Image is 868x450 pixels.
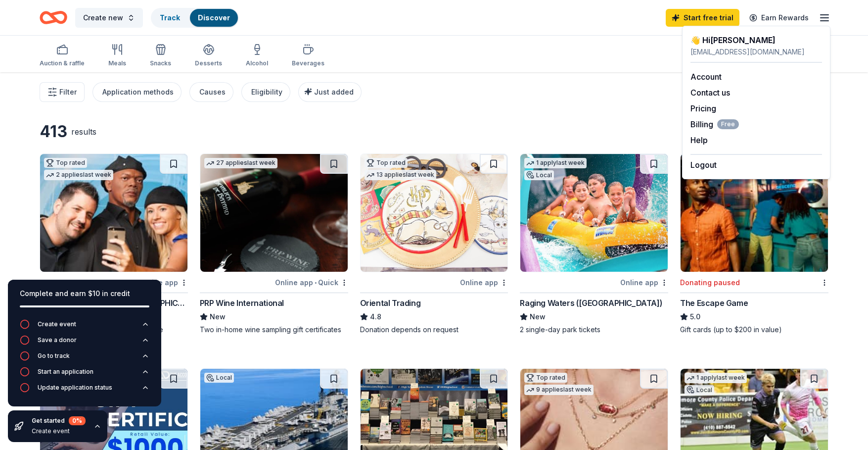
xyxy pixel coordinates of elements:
[524,158,587,168] div: 1 apply last week
[44,158,87,168] div: Top rated
[680,325,828,335] div: Gift cards (up to $200 in value)
[680,277,740,289] div: Donating paused
[200,297,284,309] div: PRP Wine International
[365,158,408,168] div: Top rated
[150,40,171,72] button: Snacks
[360,153,508,335] a: Image for Oriental TradingTop rated13 applieslast weekOnline appOriental Trading4.8Donation depen...
[743,9,815,27] a: Earn Rewards
[200,154,348,272] img: Image for PRP Wine International
[690,72,722,82] a: Account
[370,311,381,323] span: 4.8
[314,88,354,96] span: Just added
[69,416,86,425] div: 0 %
[690,46,822,58] div: [EMAIL_ADDRESS][DOMAIN_NAME]
[690,118,739,130] button: BillingFree
[20,351,149,367] button: Go to track
[690,118,739,130] span: Billing
[32,427,86,435] div: Create event
[102,86,174,98] div: Application methods
[38,352,70,360] div: Go to track
[680,297,748,309] div: The Escape Game
[690,34,822,46] div: 👋 Hi [PERSON_NAME]
[108,59,126,67] div: Meals
[524,373,567,383] div: Top rated
[199,86,226,98] div: Causes
[198,13,230,22] a: Discover
[20,367,149,383] button: Start an application
[160,13,180,22] a: Track
[315,279,317,287] span: •
[241,82,290,102] button: Eligibility
[666,9,739,27] a: Start free trial
[200,325,348,335] div: Two in-home wine sampling gift certificates
[204,158,277,168] div: 27 applies last week
[275,276,348,289] div: Online app Quick
[690,87,730,99] button: Contact us
[200,153,348,335] a: Image for PRP Wine International27 applieslast weekOnline app•QuickPRP Wine InternationalNewTwo i...
[151,8,239,28] button: TrackDiscover
[150,59,171,67] div: Snacks
[690,134,708,146] button: Help
[40,122,67,142] div: 413
[681,154,828,272] img: Image for The Escape Game
[20,383,149,399] button: Update application status
[524,385,594,395] div: 9 applies last week
[251,86,282,98] div: Eligibility
[40,6,67,29] a: Home
[717,119,739,129] span: Free
[40,82,85,102] button: Filter
[38,320,76,328] div: Create event
[38,384,112,392] div: Update application status
[690,311,700,323] span: 5.0
[195,40,222,72] button: Desserts
[520,153,668,335] a: Image for Raging Waters (Los Angeles)1 applylast weekLocalOnline appRaging Waters ([GEOGRAPHIC_DA...
[246,59,268,67] div: Alcohol
[71,126,96,138] div: results
[38,368,93,376] div: Start an application
[365,170,436,180] div: 13 applies last week
[40,153,188,345] a: Image for Hollywood Wax Museum (Hollywood)Top rated2 applieslast weekOnline app[GEOGRAPHIC_DATA] ...
[685,385,714,395] div: Local
[40,154,187,272] img: Image for Hollywood Wax Museum (Hollywood)
[75,8,143,28] button: Create new
[210,311,226,323] span: New
[361,154,508,272] img: Image for Oriental Trading
[360,297,421,309] div: Oriental Trading
[204,373,234,383] div: Local
[59,86,77,98] span: Filter
[108,40,126,72] button: Meals
[189,82,233,102] button: Causes
[520,154,668,272] img: Image for Raging Waters (Los Angeles)
[92,82,182,102] button: Application methods
[44,170,113,180] div: 2 applies last week
[520,297,662,309] div: Raging Waters ([GEOGRAPHIC_DATA])
[20,319,149,335] button: Create event
[32,416,86,425] div: Get started
[20,288,149,300] div: Complete and earn $10 in credit
[20,335,149,351] button: Save a donor
[690,103,716,113] a: Pricing
[292,59,324,67] div: Beverages
[685,373,747,383] div: 1 apply last week
[360,325,508,335] div: Donation depends on request
[40,40,85,72] button: Auction & raffle
[298,82,362,102] button: Just added
[292,40,324,72] button: Beverages
[38,336,77,344] div: Save a donor
[40,59,85,67] div: Auction & raffle
[83,12,123,24] span: Create new
[520,325,668,335] div: 2 single-day park tickets
[246,40,268,72] button: Alcohol
[524,170,554,180] div: Local
[530,311,546,323] span: New
[690,159,717,171] button: Logout
[620,276,668,289] div: Online app
[460,276,508,289] div: Online app
[680,153,828,335] a: Image for The Escape GameTop ratedDonating pausedThe Escape Game5.0Gift cards (up to $200 in value)
[195,59,222,67] div: Desserts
